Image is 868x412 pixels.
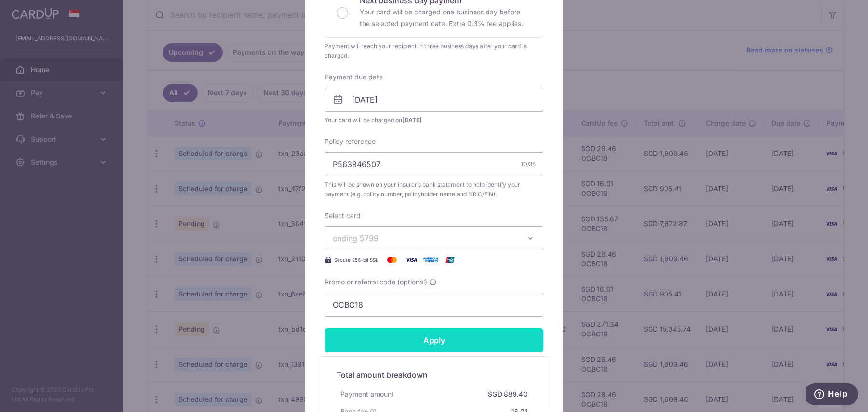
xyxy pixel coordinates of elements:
iframe: Opens a widget where you can find more information [806,383,858,407]
label: Payment due date [325,72,383,82]
div: Payment amount [337,386,398,403]
span: Secure 256-bit SSL [334,256,379,264]
label: Select card [325,211,361,220]
div: SGD 889.40 [484,386,531,403]
label: Policy reference [325,137,376,146]
input: DD / MM / YYYY [325,88,543,112]
span: ending 5799 [333,233,379,243]
p: Your card will be charged one business day before the selected payment date. Extra 0.3% fee applies. [360,6,531,29]
span: Your card will be charged on [325,116,543,125]
img: UnionPay [440,254,460,266]
img: Mastercard [382,254,402,266]
input: Apply [325,328,543,352]
h5: Total amount breakdown [337,369,531,381]
span: Promo or referral code (optional) [325,277,427,287]
span: [DATE] [402,116,422,124]
div: Payment will reach your recipient in three business days after your card is charged. [325,41,543,61]
img: American Express [421,254,440,266]
span: This will be shown on your insurer’s bank statement to help identify your payment (e.g. policy nu... [325,180,543,199]
img: Visa [402,254,421,266]
div: 10/35 [521,159,536,169]
button: ending 5799 [325,226,543,250]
